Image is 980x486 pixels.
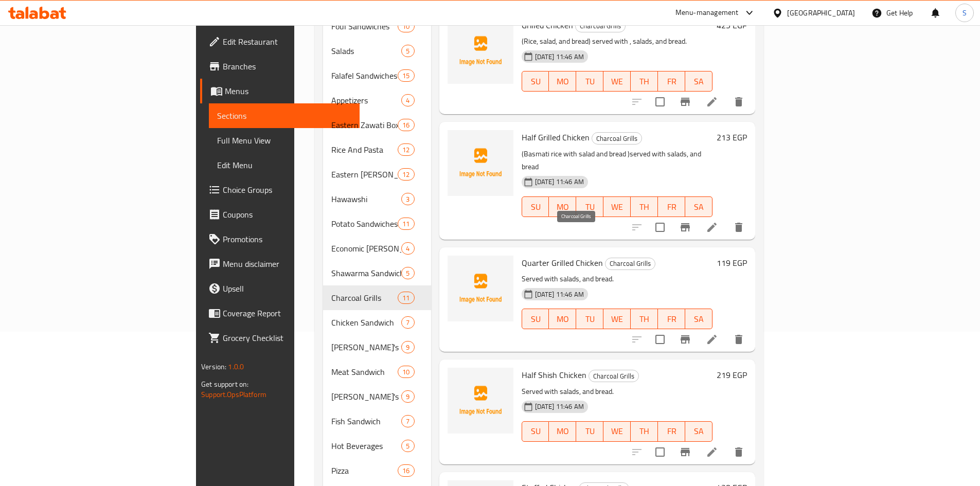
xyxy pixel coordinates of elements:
div: Pizza16 [323,458,431,483]
span: Upsell [223,282,351,295]
div: Hawawshi3 [323,187,431,211]
span: Menu disclaimer [223,258,351,270]
span: 7 [402,417,414,426]
h6: 119 EGP [717,256,747,270]
a: Sections [209,103,360,128]
span: 11 [398,293,414,303]
p: (Rice, salad, and bread) served with , salads, and bread. [522,35,712,48]
span: Promotions [223,233,351,245]
span: Economic [PERSON_NAME] [331,242,402,255]
span: Meat Sandwich [331,366,398,378]
span: MO [553,74,572,89]
div: items [401,242,414,255]
div: Salads5 [323,39,431,63]
div: Charcoal Grills [589,370,639,382]
span: 7 [402,318,414,328]
div: Zawati's Special Meals [331,390,402,403]
button: TH [631,421,658,442]
span: Charcoal Grills [331,292,398,304]
h6: 425 EGP [717,18,747,32]
span: Pizza [331,464,398,477]
span: 5 [402,268,414,278]
a: Edit Menu [209,153,360,177]
span: TH [635,312,654,327]
div: items [398,464,414,477]
div: Foul Sandwiches10 [323,14,431,39]
span: Salads [331,45,402,57]
div: Economic [PERSON_NAME]4 [323,236,431,261]
div: Rice And Pasta12 [323,137,431,162]
div: Falafel Sandwiches15 [323,63,431,88]
span: Select to update [649,91,671,113]
h6: 219 EGP [717,368,747,382]
span: SA [689,312,708,327]
div: Appetizers4 [323,88,431,113]
span: Hawawshi [331,193,402,205]
div: Zawati's Special Dishes [331,341,402,353]
button: MO [549,309,576,329]
span: Charcoal Grills [589,370,638,382]
span: Charcoal Grills [592,133,642,145]
div: [PERSON_NAME]'s Special Meals9 [323,384,431,409]
span: 5 [402,441,414,451]
div: Foul Sandwiches [331,20,398,32]
div: Fish Sandwich7 [323,409,431,434]
div: Fish Sandwich [331,415,402,427]
span: Shawarma Sandwich [331,267,402,279]
span: WE [608,74,627,89]
span: S [963,7,967,19]
a: Coupons [200,202,360,227]
div: Chicken Sandwich7 [323,310,431,335]
button: TU [576,196,603,217]
a: Coverage Report [200,301,360,326]
span: [PERSON_NAME]'s Special Dishes [331,341,402,353]
img: Half Shish Chicken [448,368,513,434]
button: MO [549,71,576,92]
span: Eastern [PERSON_NAME] [331,168,398,181]
span: Quarter Grilled Chicken [522,255,603,271]
div: items [401,415,414,427]
span: Edit Menu [217,159,351,171]
span: MO [553,312,572,327]
span: 9 [402,343,414,352]
button: Branch-specific-item [673,215,698,240]
span: Half Grilled Chicken [522,130,590,145]
span: Appetizers [331,94,402,106]
div: items [398,292,414,304]
button: SA [685,71,712,92]
div: items [401,390,414,403]
span: Select to update [649,217,671,238]
a: Choice Groups [200,177,360,202]
span: Falafel Sandwiches [331,69,398,82]
a: Edit menu item [706,333,718,346]
span: [DATE] 11:46 AM [531,177,588,187]
button: SU [522,71,549,92]
button: SU [522,309,549,329]
span: Select to update [649,329,671,350]
span: Coverage Report [223,307,351,319]
span: Coupons [223,208,351,221]
span: Select to update [649,441,671,463]
span: 11 [398,219,414,229]
span: 10 [398,367,414,377]
div: items [398,143,414,156]
button: WE [603,421,631,442]
button: SA [685,309,712,329]
span: Version: [201,360,226,373]
div: Shawarma Sandwich5 [323,261,431,285]
span: Charcoal Grills [605,258,655,269]
button: SA [685,421,712,442]
div: items [398,218,414,230]
p: Served with salads, and bread. [522,273,712,285]
span: [DATE] 11:46 AM [531,290,588,299]
div: items [401,440,414,452]
span: Edit Restaurant [223,35,351,48]
a: Grocery Checklist [200,326,360,350]
button: delete [726,215,751,240]
span: Potato Sandwiches [331,218,398,230]
a: Menus [200,79,360,103]
div: [GEOGRAPHIC_DATA] [787,7,855,19]
button: Branch-specific-item [673,327,698,352]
